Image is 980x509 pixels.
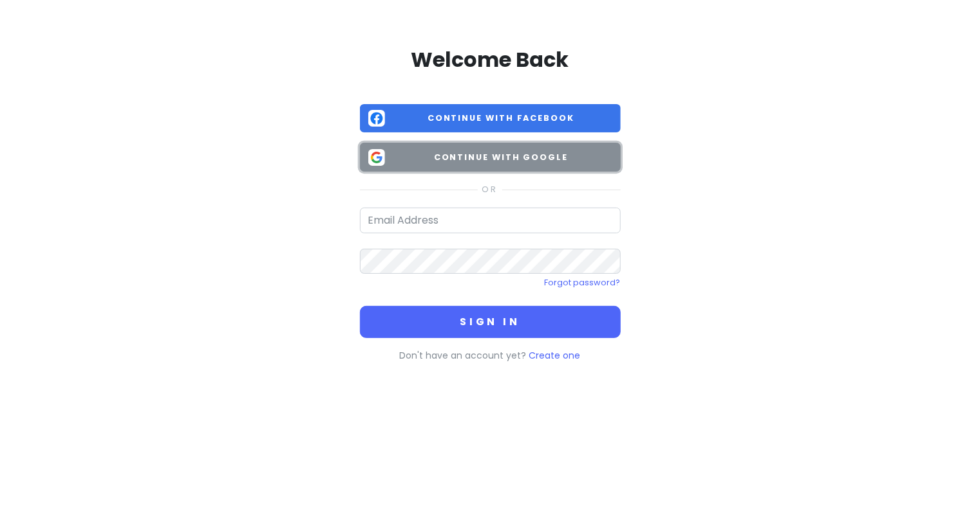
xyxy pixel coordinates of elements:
span: Continue with Facebook [390,112,612,125]
button: Sign in [360,306,621,338]
a: Forgot password? [545,277,621,288]
button: Continue with Google [360,143,621,172]
a: Create one [529,349,581,362]
p: Don't have an account yet? [360,348,621,362]
button: Continue with Facebook [360,104,621,133]
input: Email Address [360,208,621,233]
img: Facebook logo [368,110,385,127]
img: Google logo [368,149,385,166]
span: Continue with Google [390,151,612,164]
h2: Welcome Back [360,46,621,73]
